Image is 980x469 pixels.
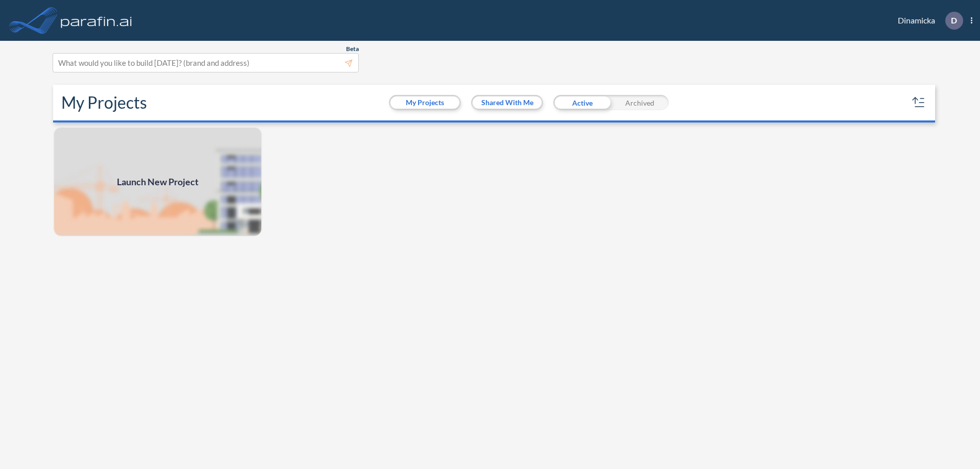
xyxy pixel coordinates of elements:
[346,45,359,53] span: Beta
[473,96,542,109] button: Shared With Me
[53,127,262,237] a: Launch New Project
[59,10,134,31] img: logo
[553,95,611,110] div: Active
[951,16,957,25] p: D
[61,93,147,112] h2: My Projects
[53,127,262,237] img: add
[117,175,199,189] span: Launch New Project
[611,95,669,110] div: Archived
[911,94,927,111] button: sort
[390,96,459,109] button: My Projects
[883,12,972,30] div: Dinamicka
